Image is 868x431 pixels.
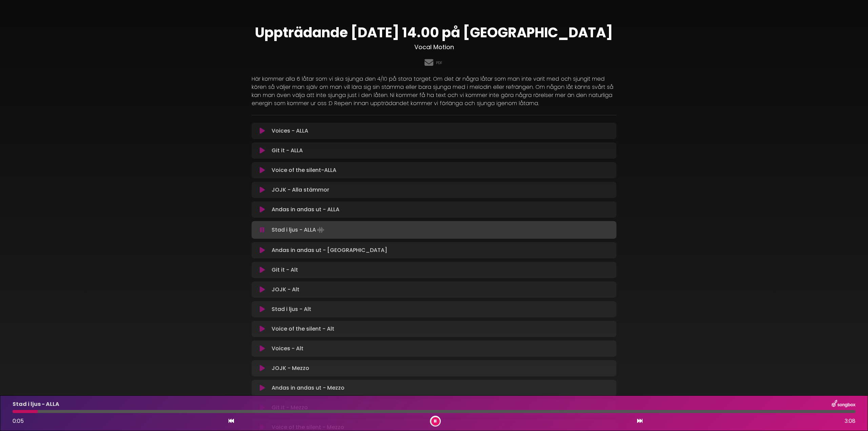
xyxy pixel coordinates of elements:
p: Stad i ljus - ALLA [272,225,325,235]
p: Git it - ALLA [272,146,303,155]
h1: Uppträdande [DATE] 14.00 på [GEOGRAPHIC_DATA] [252,24,616,41]
p: Voices - ALLA [272,127,308,135]
p: JOJK - Mezzo [272,364,309,372]
p: Stad i ljus - Alt [272,305,311,313]
p: JOJK - Alt [272,286,299,294]
p: JOJK - Alla stämmor [272,186,329,194]
p: Voice of the silent-ALLA [272,166,336,174]
p: Git it - Alt [272,266,298,274]
p: Här kommer alla 6 låtar som vi ska sjunga den 4/10 på stora torget. Om det är några låtar som man... [252,75,616,107]
span: 0:05 [13,417,24,425]
span: 3:08 [845,417,855,425]
a: PDF [436,60,442,66]
p: Andas in andas ut - Mezzo [272,384,344,392]
p: Andas in andas ut - ALLA [272,205,339,214]
h3: Vocal Motion [252,43,616,51]
img: songbox-logo-white.png [832,400,855,409]
p: Stad i ljus - ALLA [13,400,59,408]
p: Voices - Alt [272,345,303,353]
p: Voice of the silent - Alt [272,325,334,333]
p: Andas in andas ut - [GEOGRAPHIC_DATA] [272,246,387,254]
img: waveform4.gif [316,225,325,235]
